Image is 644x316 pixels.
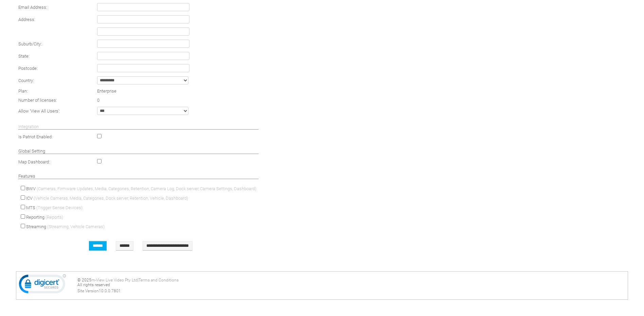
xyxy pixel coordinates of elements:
[45,215,63,220] span: (Reports)
[26,215,44,220] span: Reporting
[18,66,38,71] span: Postcode:
[91,278,137,282] a: m-View Live Video Pty Ltd
[26,186,36,191] span: BWV
[26,196,33,201] span: ICV
[18,159,50,164] span: Map Dashboard:
[18,174,35,179] span: Features
[18,149,45,154] span: Global Setting
[19,274,66,297] img: DigiCert Secured Site Seal
[18,88,28,94] span: Plan:
[97,98,99,103] span: 0
[139,278,179,282] a: Terms and Conditions
[77,289,625,293] div: Site Version
[18,108,60,114] span: Allow 'View All Users':
[26,205,35,210] span: MTS
[18,78,34,83] span: Country:
[18,124,39,129] span: Integration
[18,41,42,46] span: Suburb/City:
[17,132,94,141] td: Is Patriot Enabled:
[47,224,105,229] span: (Streaming, Vehicle Cameras)
[36,205,82,210] span: (Trigger Sense Devices)
[34,196,188,201] span: (Vehicle Cameras, Media, Categories, Dock server, Retention, Vehicle, Dashboard)
[26,224,46,229] span: Streaming
[18,98,57,103] span: Number of licenses:
[97,88,116,94] span: Enterprise
[18,17,35,22] span: Address:
[77,278,625,293] div: © 2025 | All rights reserved
[18,5,47,10] span: Email Address:
[99,289,121,293] span: 10.0.0.7801
[37,186,256,191] span: (Cameras, Firmware Updates, Media, Categories, Retention, Camera Log, Dock server, Camera Setting...
[18,54,30,59] span: State:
